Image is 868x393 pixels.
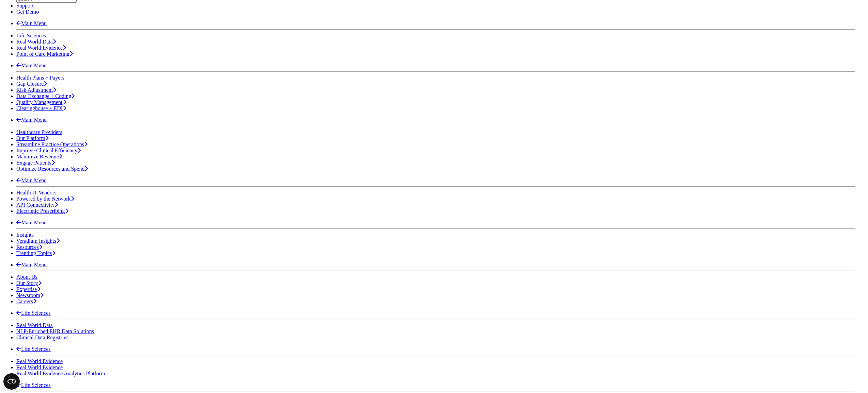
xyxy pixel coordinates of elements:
[16,99,66,105] a: Quality Management
[16,382,51,388] a: Life Sciences
[16,93,75,99] a: Data Exchange + Coding
[16,105,66,111] a: Clearinghouse + EDI
[16,129,62,135] a: Healthcare Providers
[16,298,36,304] a: Careers
[16,20,47,26] a: Main Menu
[16,135,49,141] a: Our Platform
[16,322,53,328] a: Real World Data
[16,154,62,159] a: Maximize Revenue
[16,33,46,38] a: Life Sciences
[16,196,74,202] a: Powered by the Network
[16,208,68,214] a: Electronic Prescribing
[16,3,34,8] a: Support
[16,250,55,256] a: Trending Topics
[16,39,56,45] a: Real World Data
[16,9,39,15] a: Get Demo
[16,346,51,352] a: Life Sciences
[737,351,860,385] iframe: Drift Chat Widget
[16,328,94,334] a: NLP-Enriched EHR Data Solutions
[16,292,44,298] a: Newsroom
[16,160,55,166] a: Engage Patients
[16,75,64,81] a: Health Plans + Payers
[16,141,88,147] a: Streamline Practice Operations
[16,202,58,208] a: API Connectivity
[16,371,105,376] a: Real World Evidence Analytics Platform
[16,358,63,364] a: Real World Evidence
[16,335,68,340] a: Clinical Data Registries
[16,45,66,51] a: Real World Evidence
[16,262,47,268] a: Main Menu
[16,190,57,195] a: Health IT Vendors
[16,238,60,244] a: Veradigm Insights
[16,51,73,57] a: Point of Care Marketing
[16,286,40,292] a: Expertise
[16,81,47,87] a: Gap Closure
[16,364,63,370] a: Real World Evidence
[16,166,88,172] a: Optimize Resources and Spend
[16,232,34,238] a: Insights
[16,63,47,68] a: Main Menu
[16,87,56,93] a: Risk Adjustment
[16,148,81,153] a: Improve Clinical Efficiency
[16,117,47,123] a: Main Menu
[16,280,42,286] a: Our Story
[16,310,51,316] a: Life Sciences
[16,244,42,250] a: Resources
[3,373,20,390] button: Open CMP widget
[16,177,47,183] a: Main Menu
[16,274,37,280] a: About Us
[16,220,47,225] a: Main Menu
